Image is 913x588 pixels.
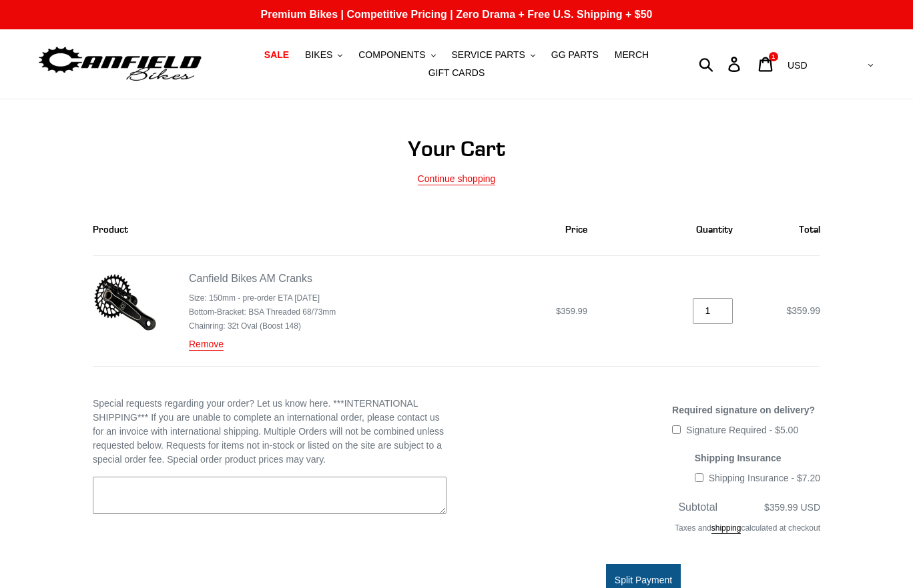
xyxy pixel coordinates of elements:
a: Remove Canfield Bikes AM Cranks - 150mm - pre-order ETA 9/30/25 / BSA Threaded 68/73mm / 32t Oval... [189,339,224,351]
span: $359.99 [786,305,820,316]
input: Signature Required - $5.00 [672,425,681,434]
a: GIFT CARDS [422,64,492,82]
span: MERCH [615,49,649,61]
span: COMPONENTS [358,49,425,61]
button: COMPONENTS [352,46,442,64]
span: Split Payment [615,575,672,585]
span: SALE [264,49,289,61]
span: 1 [772,53,775,60]
th: Total [747,205,820,256]
button: BIKES [298,46,349,64]
span: GIFT CARDS [428,67,485,79]
th: Quantity [602,205,747,256]
img: Canfield Bikes [37,43,204,85]
label: Special requests regarding your order? Let us know here. ***INTERNATIONAL SHIPPING*** If you are ... [93,397,446,467]
th: Product [93,205,420,256]
span: Signature Required - $5.00 [686,425,798,435]
span: GG PARTS [551,49,599,61]
a: shipping [711,523,741,534]
span: Shipping Insurance [695,453,782,463]
h1: Your Cart [93,136,820,161]
ul: Product details [189,289,336,333]
a: 1 [751,50,782,79]
span: BIKES [305,49,332,61]
a: Canfield Bikes AM Cranks [189,273,312,284]
input: Shipping Insurance - $7.20 [695,473,703,482]
a: SALE [258,46,296,64]
span: SERVICE PARTS [451,49,525,61]
span: Subtotal [678,501,717,513]
span: $359.99 [556,306,587,316]
a: MERCH [608,46,655,64]
span: Required signature on delivery? [672,405,815,415]
span: $359.99 USD [764,502,820,513]
div: Taxes and calculated at checkout [467,515,820,547]
a: GG PARTS [545,46,605,64]
li: Size: 150mm - pre-order ETA [DATE] [189,292,336,304]
li: Chainring: 32t Oval (Boost 148) [189,320,336,332]
button: SERVICE PARTS [444,46,541,64]
li: Bottom-Bracket: BSA Threaded 68/73mm [189,306,336,318]
a: Continue shopping [418,173,496,185]
th: Price [420,205,603,256]
span: Shipping Insurance - $7.20 [709,473,820,483]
